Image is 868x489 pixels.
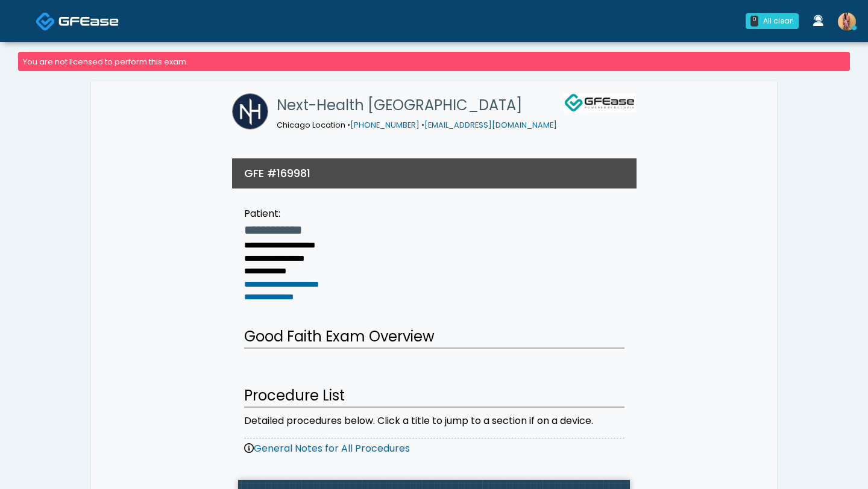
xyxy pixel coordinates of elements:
img: India Younger [838,13,856,31]
img: Next-Health Lincoln Park [232,93,268,129]
span: • [347,120,350,130]
h2: Procedure List [244,385,624,408]
a: Docovia [36,1,119,40]
small: Chicago Location [277,120,557,130]
div: All clear! [763,16,794,26]
img: Docovia [58,15,119,27]
h1: Next-Health [GEOGRAPHIC_DATA] [277,93,557,117]
a: [EMAIL_ADDRESS][DOMAIN_NAME] [424,120,557,130]
a: [PHONE_NUMBER] [350,120,420,130]
div: Patient: [244,207,319,221]
small: You are not licensed to perform this exam. [23,57,188,67]
a: General Notes for All Procedures [244,441,410,455]
img: Docovia [36,11,55,31]
div: 0 [750,16,758,26]
p: Detailed procedures below. Click a title to jump to a section if on a device. [244,414,624,428]
h3: GFE #169981 [244,166,310,181]
a: 0 All clear! [738,8,806,34]
span: • [421,120,424,130]
img: GFEase Logo [564,93,636,113]
h2: Good Faith Exam Overview [244,326,624,349]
